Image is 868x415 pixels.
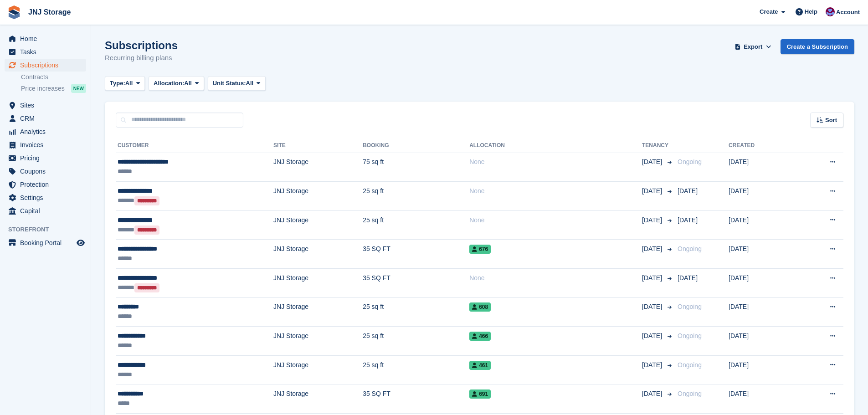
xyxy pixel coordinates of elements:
[20,236,75,249] span: Booking Portal
[116,138,273,153] th: Customer
[273,355,363,384] td: JNJ Storage
[469,361,491,370] span: 461
[729,327,795,356] td: [DATE]
[678,303,702,310] span: Ongoing
[213,79,246,88] span: Unit Status:
[21,83,86,93] a: Price increases NEW
[20,125,75,138] span: Analytics
[154,79,184,88] span: Allocation:
[363,153,469,182] td: 75 sq ft
[5,112,86,125] a: menu
[826,7,835,16] img: Jonathan Scrase
[273,153,363,182] td: JNJ Storage
[273,138,363,153] th: Site
[149,76,204,91] button: Allocation: All
[363,297,469,327] td: 25 sq ft
[5,59,86,72] a: menu
[678,390,702,397] span: Ongoing
[729,210,795,240] td: [DATE]
[5,99,86,112] a: menu
[642,138,674,153] th: Tenancy
[760,7,778,16] span: Create
[729,138,795,153] th: Created
[20,178,75,191] span: Protection
[75,237,86,248] a: Preview store
[729,182,795,211] td: [DATE]
[729,355,795,384] td: [DATE]
[678,274,698,282] span: [DATE]
[642,186,664,196] span: [DATE]
[469,302,491,312] span: 608
[469,157,642,167] div: None
[678,158,702,165] span: Ongoing
[469,273,642,283] div: None
[5,152,86,164] a: menu
[729,240,795,269] td: [DATE]
[363,210,469,240] td: 25 sq ft
[825,116,837,125] span: Sort
[20,59,75,72] span: Subscriptions
[20,46,75,58] span: Tasks
[8,225,91,234] span: Storefront
[678,332,702,339] span: Ongoing
[273,240,363,269] td: JNJ Storage
[836,8,860,17] span: Account
[733,39,773,54] button: Export
[363,138,469,153] th: Booking
[273,327,363,356] td: JNJ Storage
[642,302,664,312] span: [DATE]
[125,79,133,88] span: All
[5,165,86,178] a: menu
[642,157,664,167] span: [DATE]
[273,210,363,240] td: JNJ Storage
[20,138,75,151] span: Invoices
[363,182,469,211] td: 25 sq ft
[21,73,86,82] a: Contracts
[729,269,795,298] td: [DATE]
[208,76,266,91] button: Unit Status: All
[805,7,817,16] span: Help
[469,389,491,399] span: 691
[5,178,86,191] a: menu
[744,42,762,51] span: Export
[729,384,795,414] td: [DATE]
[469,186,642,196] div: None
[5,46,86,58] a: menu
[110,79,125,88] span: Type:
[273,297,363,327] td: JNJ Storage
[20,112,75,125] span: CRM
[20,205,75,217] span: Capital
[678,216,698,224] span: [DATE]
[642,215,664,225] span: [DATE]
[642,360,664,370] span: [DATE]
[642,331,664,341] span: [DATE]
[273,384,363,414] td: JNJ Storage
[5,138,86,151] a: menu
[363,384,469,414] td: 35 SQ FT
[642,389,664,399] span: [DATE]
[20,152,75,164] span: Pricing
[363,327,469,356] td: 25 sq ft
[105,76,145,91] button: Type: All
[20,99,75,112] span: Sites
[469,332,491,341] span: 466
[5,236,86,249] a: menu
[21,84,65,93] span: Price increases
[363,355,469,384] td: 25 sq ft
[25,5,74,20] a: JNJ Storage
[71,84,86,93] div: NEW
[5,205,86,217] a: menu
[678,361,702,369] span: Ongoing
[20,32,75,45] span: Home
[469,215,642,225] div: None
[363,269,469,298] td: 35 SQ FT
[678,187,698,195] span: [DATE]
[184,79,192,88] span: All
[469,245,491,254] span: 676
[7,5,21,19] img: stora-icon-8386f47178a22dfd0bd8f6a31ec36ba5ce8667c1dd55bd0f319d3a0aa187defe.svg
[105,53,178,63] p: Recurring billing plans
[20,191,75,204] span: Settings
[273,182,363,211] td: JNJ Storage
[246,79,254,88] span: All
[729,297,795,327] td: [DATE]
